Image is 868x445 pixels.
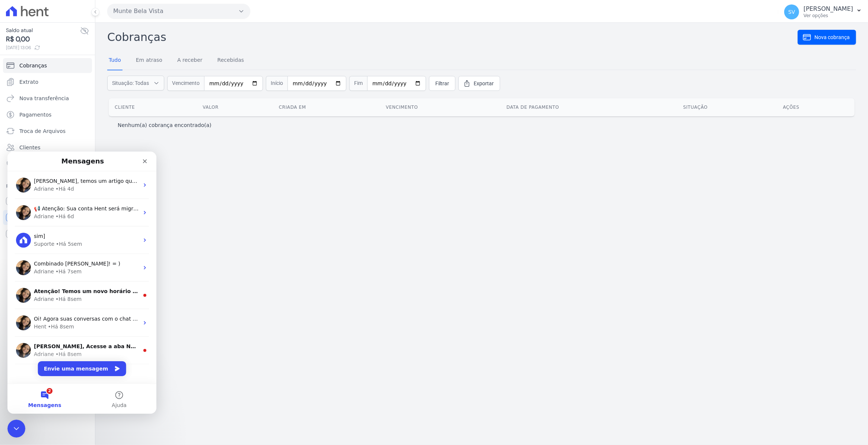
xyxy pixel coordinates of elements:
div: Adriane [26,34,47,41]
a: Nova cobrança [798,30,856,45]
a: A receber [176,51,204,70]
span: [PERSON_NAME], temos um artigo que explica como realizar a ação: [26,26,206,32]
th: Situação [677,98,777,116]
th: Cliente [109,98,197,116]
div: • Há 6d [48,61,67,69]
span: Troca de Arquivos [19,127,66,135]
span: Início [266,76,287,91]
a: Recebíveis [3,194,92,209]
img: Profile image for Suporte [9,81,23,96]
button: Envie uma mensagem [31,210,119,225]
img: Profile image for Adriane [9,136,23,151]
button: Situação: Todas [107,76,164,90]
th: Ações [777,98,855,116]
div: Plataformas [6,182,89,191]
a: Clientes [3,140,92,155]
img: Profile image for Adriane [9,54,23,69]
span: Fim [349,76,367,91]
span: Extrato [19,78,38,86]
span: sim] [26,82,38,88]
th: Criada em [273,98,380,116]
th: Data de pagamento [500,98,677,116]
div: • Há 8sem [48,144,74,152]
a: Nova transferência [3,91,92,106]
img: Profile image for Adriane [9,109,23,124]
div: Adriane [26,116,47,124]
a: Recebidas [216,51,246,70]
div: Adriane [26,144,47,152]
a: Em atraso [134,51,164,70]
span: [DATE] 13:06 [6,44,80,51]
div: Suporte [26,89,47,96]
p: [PERSON_NAME] [804,5,853,13]
span: Ajuda [104,251,119,256]
p: Nenhum(a) cobrança encontrado(a) [118,121,212,129]
h2: Cobranças [107,29,798,45]
div: Adriane [26,199,47,207]
a: Tudo [107,51,123,70]
span: Pagamentos [19,111,51,118]
span: Oi! Agora suas conversas com o chat ficam aqui. Clique para falar... [26,164,204,170]
span: Mensagens [21,251,54,256]
iframe: Intercom live chat [7,420,25,438]
span: R$ 0,00 [6,34,80,44]
a: Negativação [3,156,92,171]
iframe: Intercom live chat [7,152,156,414]
span: Filtrar [435,80,449,87]
div: • Há 8sem [48,199,74,207]
span: Combinado [PERSON_NAME]! = ) [26,109,113,115]
span: Saldo atual [6,26,80,34]
a: Cobranças [3,58,92,73]
img: Profile image for Adriane [9,164,23,179]
div: • Há 7sem [48,116,74,124]
div: Hent [26,171,39,179]
span: Nova transferência [19,95,69,102]
th: Vencimento [380,98,500,116]
nav: Sidebar [6,58,89,241]
a: Troca de Arquivos [3,124,92,139]
a: Filtrar [429,76,455,91]
img: Profile image for Adriane [9,191,23,206]
p: Ver opções [804,13,853,19]
th: Valor [197,98,273,116]
span: Cobranças [19,62,47,69]
a: Extrato [3,74,92,89]
a: Pagamentos [3,107,92,122]
span: SV [788,9,795,15]
button: SV [PERSON_NAME] Ver opções [778,1,868,22]
a: Conta Hent Novidade [3,210,92,225]
span: Vencimento [167,76,204,91]
div: • Há 4d [48,34,67,41]
span: Exportar [474,80,494,87]
button: Ajuda [74,232,149,262]
span: Clientes [19,144,40,151]
span: [PERSON_NAME], Acesse a aba Noticias e fique por dentro das novidades Hent. Acabamos de postar um... [26,192,502,198]
div: • Há 5sem [48,89,74,96]
div: Adriane [26,61,47,69]
a: Exportar [458,76,500,91]
span: Nova cobrança [814,34,850,41]
div: • Há 8sem [41,171,67,179]
span: Situação: Todas [112,79,149,87]
button: Munte Bela Vista [107,4,250,19]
